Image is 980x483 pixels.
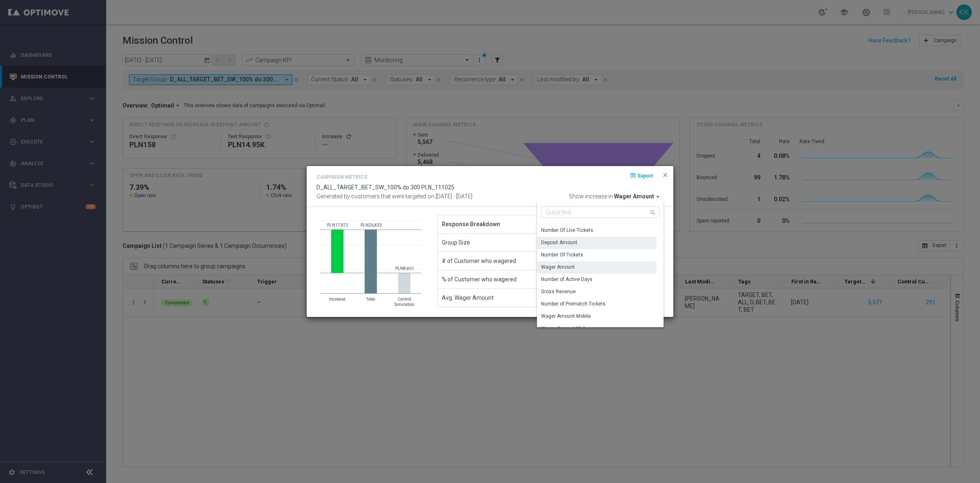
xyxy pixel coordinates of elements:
[662,172,668,178] span: close
[537,323,657,335] div: Press SPACE to select this row.
[650,207,657,216] i: search
[316,184,454,191] span: D_ALL_TARGET_BET_SW_100% do 300 PLN_111025
[629,171,654,180] button: open_in_browser Export
[541,227,593,234] div: Number Of Live Tickets
[395,266,414,271] text: PLN8,461
[541,312,591,320] div: Wager Amount Mobile
[541,263,575,271] div: Wager Amount
[537,286,657,298] div: Press SPACE to select this row.
[366,297,375,301] text: Total
[537,298,657,310] div: Press SPACE to select this row.
[329,297,345,301] text: Increase
[638,173,653,179] span: Export
[537,310,657,323] div: Press SPACE to select this row.
[442,215,500,233] span: Response Breakdown
[537,249,657,261] div: Press SPACE to select this row.
[316,193,434,200] span: Generated by customers that were targeted on
[614,193,654,200] span: Wager Amount
[541,207,659,218] input: Quick find
[614,193,664,200] button: Wager Amount arrow_drop_down
[541,251,583,258] div: Number Of Tickets
[442,289,494,307] span: Avg. Wager Amount
[537,237,657,249] div: Press SPACE to select this row.
[541,276,592,283] div: Number of Active Days
[654,193,661,200] i: arrow_drop_down
[316,174,367,180] h4: Campaign Metrics
[442,270,517,288] span: % of Customer who wagered
[361,223,382,227] text: PLN26,433
[537,261,657,274] div: Press SPACE to deselect this row.
[394,297,414,307] text: Control Simulation
[541,325,586,332] div: Wager Amount Web
[630,172,636,179] i: open_in_browser
[537,225,657,237] div: Press SPACE to select this row.
[541,288,576,295] div: Gross Revenue
[436,193,472,200] span: [DATE] - [DATE]
[541,239,577,246] div: Deposit Amount
[541,300,606,308] div: Number of Prematch Tickets
[537,274,657,286] div: Press SPACE to select this row.
[442,234,470,252] span: Group Size
[442,252,516,270] span: # of Customer who wagered
[569,193,613,200] span: Show increase in
[327,223,348,227] text: PLN17,972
